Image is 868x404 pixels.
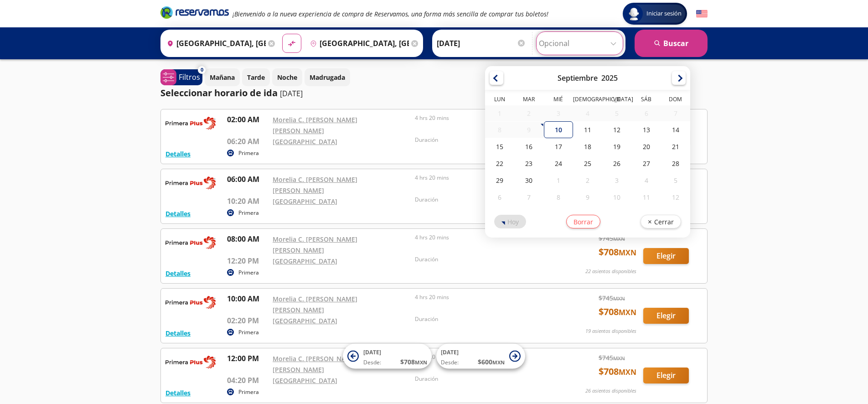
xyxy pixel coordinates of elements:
th: Jueves [573,95,602,105]
button: Elegir [643,368,689,383]
button: English [696,8,708,20]
div: 12-Sep-25 [602,121,631,138]
button: Mañana [205,68,240,86]
p: Primera [238,328,259,337]
div: 21-Sep-25 [661,138,690,155]
th: Viernes [602,95,631,105]
div: 13-Sep-25 [631,121,661,138]
div: 16-Sep-25 [514,138,543,155]
button: Cerrar [640,215,681,228]
div: 04-Oct-25 [631,172,661,189]
a: [GEOGRAPHIC_DATA] [273,137,337,146]
div: Septiembre [558,73,598,83]
small: MXN [613,235,625,242]
p: 22 asientos disponibles [585,268,636,275]
img: RESERVAMOS [165,353,216,371]
a: Morelia C. [PERSON_NAME] [PERSON_NAME] [273,354,357,374]
div: 06-Sep-25 [631,105,661,121]
div: 11-Sep-25 [573,121,602,138]
p: 4 hrs 20 mins [415,233,553,242]
div: 17-Sep-25 [543,138,573,155]
span: $ 708 [400,357,427,367]
div: 06-Oct-25 [485,189,514,206]
button: [DATE]Desde:$600MXN [436,344,525,369]
button: Borrar [566,215,600,228]
div: 11-Oct-25 [631,189,661,206]
p: Tarde [247,73,265,82]
div: 09-Oct-25 [573,189,602,206]
th: Miércoles [543,95,573,105]
a: Morelia C. [PERSON_NAME] [PERSON_NAME] [273,115,357,135]
span: $ 600 [478,357,505,367]
i: Brand Logo [160,5,229,19]
th: Sábado [631,95,661,105]
a: Brand Logo [160,5,229,22]
button: Buscar [635,30,708,57]
img: RESERVAMOS [165,114,216,132]
button: 0Filtros [160,69,202,85]
small: MXN [619,248,636,258]
input: Buscar Origen [163,32,266,55]
p: Madrugada [310,73,345,82]
button: Detalles [165,388,191,398]
p: Duración [415,315,553,323]
small: MXN [619,367,636,377]
p: Seleccionar horario de ida [160,86,278,100]
span: [DATE] [363,348,381,356]
div: 04-Sep-25 [573,105,602,121]
div: 29-Sep-25 [485,172,514,189]
p: 4 hrs 20 mins [415,293,553,301]
p: Duración [415,136,553,144]
a: [GEOGRAPHIC_DATA] [273,316,337,325]
div: 10-Sep-25 [543,121,573,138]
a: [GEOGRAPHIC_DATA] [273,197,337,206]
button: Elegir [643,248,689,264]
p: Duración [415,255,553,264]
span: Iniciar sesión [643,9,685,18]
span: [DATE] [441,348,459,356]
img: RESERVAMOS [165,233,216,252]
button: Detalles [165,269,191,278]
a: Morelia C. [PERSON_NAME] [PERSON_NAME] [273,175,357,195]
div: 18-Sep-25 [573,138,602,155]
div: 02-Oct-25 [573,172,602,189]
button: Elegir [643,308,689,324]
div: 20-Sep-25 [631,138,661,155]
em: ¡Bienvenido a la nueva experiencia de compra de Reservamos, una forma más sencilla de comprar tus... [232,10,548,18]
input: Opcional [539,32,620,55]
div: 15-Sep-25 [485,138,514,155]
small: MXN [415,359,427,366]
div: 26-Sep-25 [602,155,631,172]
a: [GEOGRAPHIC_DATA] [273,257,337,265]
div: 30-Sep-25 [514,172,543,189]
div: 08-Sep-25 [485,122,514,138]
button: Detalles [165,149,191,159]
div: 03-Oct-25 [602,172,631,189]
p: 19 asientos disponibles [585,327,636,335]
div: 14-Sep-25 [661,121,690,138]
p: [DATE] [280,88,303,99]
button: Hoy [494,215,526,228]
div: 09-Sep-25 [514,122,543,138]
span: 0 [201,66,203,74]
div: 03-Sep-25 [543,105,573,121]
div: 27-Sep-25 [631,155,661,172]
button: Madrugada [305,68,350,86]
div: 19-Sep-25 [602,138,631,155]
div: 28-Sep-25 [661,155,690,172]
small: MXN [613,355,625,362]
th: Lunes [485,95,514,105]
small: MXN [613,295,625,302]
div: 2025 [601,73,618,83]
span: $ 745 [599,233,625,243]
p: 12:00 PM [227,353,268,364]
span: $ 708 [599,305,636,319]
div: 22-Sep-25 [485,155,514,172]
p: 10:20 AM [227,196,268,207]
div: 07-Sep-25 [661,105,690,121]
p: 04:20 PM [227,375,268,386]
div: 05-Oct-25 [661,172,690,189]
button: Tarde [242,68,270,86]
p: 12:20 PM [227,255,268,266]
button: Noche [272,68,302,86]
